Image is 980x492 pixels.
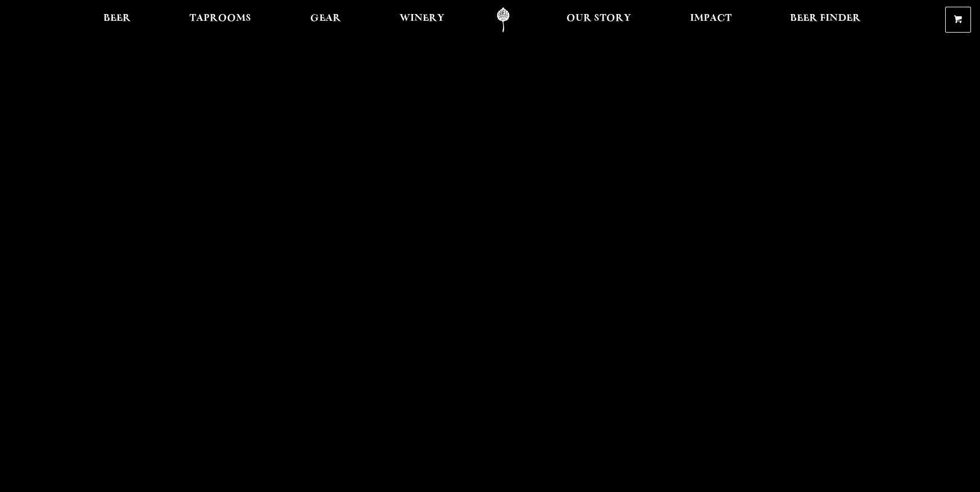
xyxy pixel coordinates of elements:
[566,14,631,23] span: Our Story
[683,7,739,33] a: Impact
[783,7,868,33] a: Beer Finder
[392,7,452,33] a: Winery
[790,14,861,23] span: Beer Finder
[690,14,732,23] span: Impact
[182,7,258,33] a: Taprooms
[303,7,348,33] a: Gear
[96,7,138,33] a: Beer
[310,14,341,23] span: Gear
[559,7,638,33] a: Our Story
[482,7,524,33] a: Odell Home
[189,14,251,23] span: Taprooms
[400,14,444,23] span: Winery
[103,14,131,23] span: Beer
